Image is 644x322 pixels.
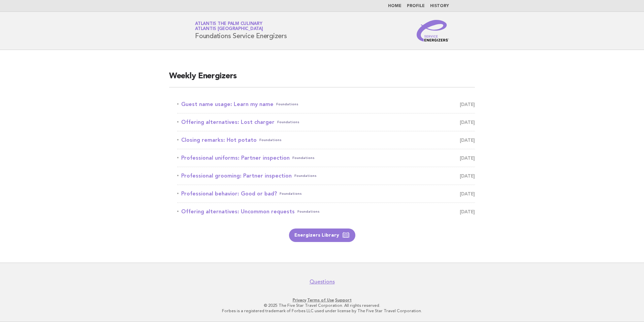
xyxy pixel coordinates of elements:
[177,100,475,109] a: Guest name usage: Learn my nameFoundations [DATE]
[460,207,475,216] span: [DATE]
[293,298,306,302] a: Privacy
[195,27,263,31] span: Atlantis [GEOGRAPHIC_DATA]
[177,135,475,145] a: Closing remarks: Hot potatoFoundations [DATE]
[460,117,475,127] span: [DATE]
[177,117,475,127] a: Offering alternatives: Lost chargerFoundations [DATE]
[297,207,320,216] span: Foundations
[289,229,355,242] a: Energizers Library
[388,4,401,8] a: Home
[116,303,528,308] p: © 2025 The Five Star Travel Corporation. All rights reserved.
[310,278,335,285] a: Questions
[169,71,475,87] h2: Weekly Energizers
[277,117,299,127] span: Foundations
[177,189,475,198] a: Professional behavior: Good or bad?Foundations [DATE]
[417,20,449,42] img: Service Energizers
[259,135,282,145] span: Foundations
[460,171,475,181] span: [DATE]
[177,153,475,163] a: Professional uniforms: Partner inspectionFoundations [DATE]
[460,100,475,109] span: [DATE]
[280,189,302,198] span: Foundations
[430,4,449,8] a: History
[177,207,475,216] a: Offering alternatives: Uncommon requestsFoundations [DATE]
[307,298,334,302] a: Terms of Use
[177,171,475,181] a: Professional grooming: Partner inspectionFoundations [DATE]
[460,153,475,163] span: [DATE]
[292,153,315,163] span: Foundations
[460,189,475,198] span: [DATE]
[407,4,425,8] a: Profile
[460,135,475,145] span: [DATE]
[116,297,528,303] p: · ·
[195,22,287,39] h1: Foundations Service Energizers
[335,298,352,302] a: Support
[195,22,263,31] a: Atlantis The Palm CulinaryAtlantis [GEOGRAPHIC_DATA]
[116,308,528,314] p: Forbes is a registered trademark of Forbes LLC used under license by The Five Star Travel Corpora...
[294,171,317,181] span: Foundations
[276,100,298,109] span: Foundations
